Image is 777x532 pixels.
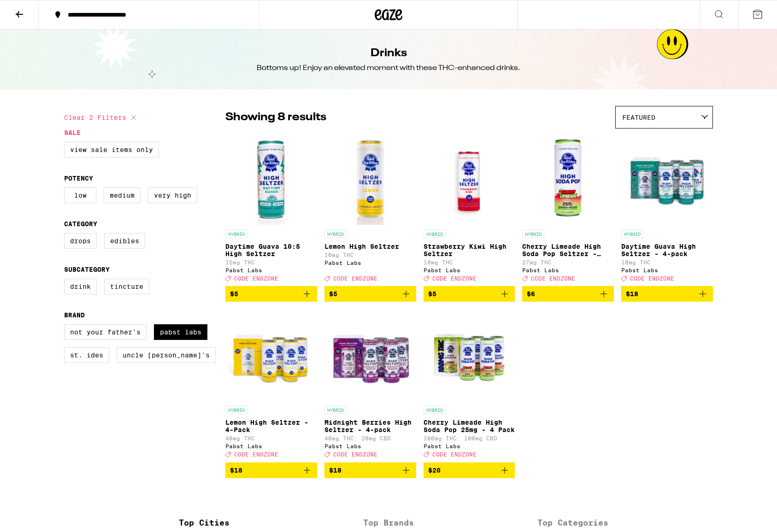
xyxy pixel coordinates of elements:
button: Add to bag [621,286,713,302]
div: Pabst Labs [225,267,317,273]
span: $5 [428,290,436,298]
button: Add to bag [424,462,515,478]
label: Not Your Father's [64,324,147,340]
span: CODE ENDZONE [630,275,674,281]
span: $18 [626,290,638,298]
span: $5 [230,290,238,298]
a: Open page for Daytime Guava High Seltzer - 4-pack from Pabst Labs [621,133,713,286]
button: Add to bag [324,462,416,478]
span: $18 [329,467,341,474]
button: Clear 2 filters [64,106,139,129]
div: Bottoms up! Enjoy an elevated moment with these THC-enhanced drinks. [257,63,520,73]
label: Uncle [PERSON_NAME]'s [117,347,216,363]
p: 10mg THC [424,259,515,265]
p: 100mg THC: 100mg CBD [424,435,515,441]
p: Strawberry Kiwi High Seltzer [424,243,515,257]
p: HYBRID [324,406,347,414]
p: HYBRID [225,230,247,238]
img: Pabst Labs - Strawberry Kiwi High Seltzer [424,133,515,225]
p: 40mg THC: 20mg CBD [324,435,416,441]
img: Pabst Labs - Daytime Guava High Seltzer - 4-pack [621,133,713,225]
p: 27mg THC [522,259,614,265]
p: 10mg THC [324,252,416,258]
a: Open page for Cherry Limeade High Soda Pop 25mg - 4 Pack from Pabst Labs [424,309,515,462]
p: HYBRID [324,230,347,238]
label: Drink [64,279,97,294]
legend: Potency [64,175,93,182]
label: St. Ides [64,347,109,363]
label: Drops [64,233,97,249]
p: Midnight Berries High Seltzer - 4-pack [324,419,416,433]
p: Lemon High Seltzer [324,243,416,250]
p: HYBRID [225,406,247,414]
p: Cherry Limeade High Soda Pop Seltzer - 25mg [522,243,614,257]
span: $18 [230,467,242,474]
h1: Drinks [371,46,407,61]
div: Pabst Labs [424,443,515,449]
label: Edibles [104,233,145,249]
button: Add to bag [522,286,614,302]
p: Showing 8 results [225,110,326,125]
span: CODE ENDZONE [234,275,278,281]
label: Pabst Labs [154,324,207,340]
p: Lemon High Seltzer - 4-Pack [225,419,317,433]
label: Medium [104,187,141,203]
span: CODE ENDZONE [531,275,575,281]
img: Pabst Labs - Cherry Limeade High Soda Pop Seltzer - 25mg [522,133,614,225]
legend: Sale [64,129,81,136]
div: Pabst Labs [225,443,317,449]
legend: Category [64,220,97,228]
div: Pabst Labs [324,443,416,449]
img: Pabst Labs - Lemon High Seltzer - 4-Pack [225,309,317,401]
p: Cherry Limeade High Soda Pop 25mg - 4 Pack [424,419,515,433]
div: Pabst Labs [522,267,614,273]
a: Open page for Cherry Limeade High Soda Pop Seltzer - 25mg from Pabst Labs [522,133,614,286]
legend: Brand [64,311,85,319]
a: Open page for Strawberry Kiwi High Seltzer from Pabst Labs [424,133,515,286]
a: Open page for Lemon High Seltzer from Pabst Labs [324,133,416,286]
img: Pabst Labs - Lemon High Seltzer [324,133,416,225]
p: HYBRID [424,406,446,414]
span: CODE ENDZONE [432,275,477,281]
span: CODE ENDZONE [333,452,377,458]
p: HYBRID [621,230,643,238]
div: Pabst Labs [324,260,416,266]
label: Low [64,187,96,203]
p: 40mg THC [225,435,317,441]
div: Pabst Labs [621,267,713,273]
span: $20 [428,467,441,474]
span: Featured [622,114,655,121]
button: Add to bag [424,286,515,302]
p: HYBRID [522,230,544,238]
a: Open page for Daytime Guava 10:5 High Seltzer from Pabst Labs [225,133,317,286]
button: Add to bag [225,286,317,302]
img: Pabst Labs - Daytime Guava 10:5 High Seltzer [225,133,317,225]
div: Pabst Labs [424,267,515,273]
p: 10mg THC [621,259,713,265]
a: Open page for Midnight Berries High Seltzer - 4-pack from Pabst Labs [324,309,416,462]
legend: Subcategory [64,266,110,273]
button: Add to bag [225,462,317,478]
p: Daytime Guava High Seltzer - 4-pack [621,243,713,257]
label: Tincture [104,279,149,294]
p: HYBRID [424,230,446,238]
span: CODE ENDZONE [432,452,477,458]
button: Add to bag [324,286,416,302]
label: View Sale Items Only [64,142,159,158]
span: CODE ENDZONE [333,275,377,281]
a: Open page for Lemon High Seltzer - 4-Pack from Pabst Labs [225,309,317,462]
span: $5 [329,290,337,298]
span: $6 [527,290,535,298]
p: 15mg THC [225,259,317,265]
p: Daytime Guava 10:5 High Seltzer [225,243,317,257]
label: Very High [148,187,197,203]
span: CODE ENDZONE [234,452,278,458]
img: Pabst Labs - Cherry Limeade High Soda Pop 25mg - 4 Pack [424,309,515,401]
img: Pabst Labs - Midnight Berries High Seltzer - 4-pack [324,309,416,401]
